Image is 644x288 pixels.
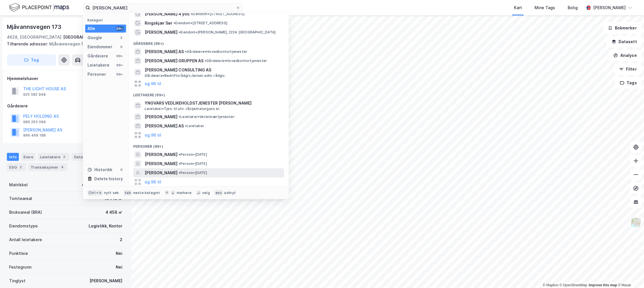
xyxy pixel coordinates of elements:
[615,261,644,288] div: Kontrollprogram for chat
[23,133,46,138] div: 966 469 188
[185,49,187,54] span: •
[145,20,172,27] span: Ringskjær Sør
[28,163,67,171] div: Transaksjoner
[87,71,106,78] div: Personer
[87,18,126,22] div: Kategori
[7,22,63,31] div: Mjåvannsvegen 173
[9,277,25,284] div: Tinglyst
[120,236,122,243] div: 2
[214,190,223,196] div: esc
[202,191,210,195] div: velg
[89,277,122,284] div: [PERSON_NAME]
[145,179,161,185] button: og 96 til
[185,49,247,54] span: Gårdeiere • Hovedkontortjenester
[145,123,184,129] span: [PERSON_NAME] AS
[145,107,220,111] span: Leietaker • Tjen. til utv. råolje/naturgass el.
[145,80,161,87] button: og 96 til
[82,181,122,188] div: 4204-575-567-0-0
[9,195,32,202] div: Tomteareal
[179,161,180,166] span: •
[568,4,578,11] div: Bolig
[61,154,67,160] div: 2
[145,29,178,36] span: [PERSON_NAME]
[7,75,124,82] div: Hjemmelshaver
[224,191,236,195] div: avbryt
[7,163,26,171] div: ESG
[9,236,42,243] div: Antall leietakere
[589,283,617,287] a: Improve this map
[129,37,289,47] div: Gårdeiere (99+)
[87,53,108,59] div: Gårdeiere
[179,30,180,34] span: •
[191,12,192,16] span: •
[177,191,192,195] div: markere
[119,35,124,40] div: 3
[174,21,227,25] span: Eiendom • [STREET_ADDRESS]
[179,152,207,157] span: Person • [DATE]
[116,250,122,257] div: Nei
[603,22,642,34] button: Bokmerker
[7,54,56,66] button: Tag
[9,250,28,257] div: Punktleie
[129,88,289,99] div: Leietakere (99+)
[116,72,124,77] div: 99+
[87,62,109,69] div: Leietakere
[145,160,178,167] span: [PERSON_NAME]
[593,4,626,11] div: [PERSON_NAME]
[38,153,69,161] div: Leietakere
[535,4,555,11] div: Mine Tags
[123,190,132,196] div: tab
[87,166,112,173] div: Historikk
[133,191,160,195] div: neste kategori
[609,50,642,61] button: Analyse
[105,209,122,216] div: 4 458 ㎡
[116,26,124,31] div: 99+
[9,181,28,188] div: Matrikkel
[129,140,289,150] div: Personer (99+)
[145,151,178,158] span: [PERSON_NAME]
[87,190,103,196] div: Ctrl + k
[145,57,204,64] span: [PERSON_NAME] GRUPPEN AS
[179,115,235,119] span: Leietaker • Veterinærtjenester
[7,103,124,109] div: Gårdeiere
[514,4,522,11] div: Kart
[205,59,206,63] span: •
[191,12,244,16] span: Eiendom • [STREET_ADDRESS]
[21,153,35,161] div: Eiere
[179,115,180,119] span: •
[9,264,31,271] div: Festegrunn
[185,124,204,128] span: Leietaker
[179,30,276,35] span: Eiendom • [PERSON_NAME], 2224 [GEOGRAPHIC_DATA]
[7,153,19,161] div: Info
[145,48,184,55] span: [PERSON_NAME] AS
[104,191,119,195] div: nytt søk
[145,67,282,73] span: [PERSON_NAME] CONSULTING AS
[560,283,587,287] a: OpenStreetMap
[63,34,125,41] div: [GEOGRAPHIC_DATA], 575/567
[9,3,69,13] img: logo.f888ab2527a4732fd821a326f86c7f29.svg
[145,113,178,120] span: [PERSON_NAME]
[72,153,93,161] div: Datasett
[631,217,641,228] img: Z
[145,132,161,139] button: og 96 til
[543,283,559,287] a: Mapbox
[205,59,267,63] span: Gårdeiere • Hovedkontortjenester
[90,3,236,12] input: Søk på adresse, matrikkel, gårdeiere, leietakere eller personer
[87,25,95,32] div: Alle
[7,41,49,46] span: Tilhørende adresser:
[607,36,642,47] button: Datasett
[23,120,46,124] div: 989 263 099
[94,175,123,182] div: Delete history
[23,92,46,97] div: 925 582 948
[9,209,42,216] div: Bruksareal (BRA)
[116,264,122,271] div: Nei
[185,124,187,128] span: •
[119,167,124,172] div: 0
[7,41,120,47] div: Mjåvannsvegen 175
[145,73,226,78] span: Gårdeiere • Bedriftsrådgiv./annen adm. rådgiv.
[89,223,122,229] div: Logistikk, Kontor
[116,54,124,58] div: 99+
[179,171,180,175] span: •
[145,100,282,107] span: YNGVARS VEDLIKEHOLDSTJENESTER [PERSON_NAME]
[116,63,124,67] div: 99+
